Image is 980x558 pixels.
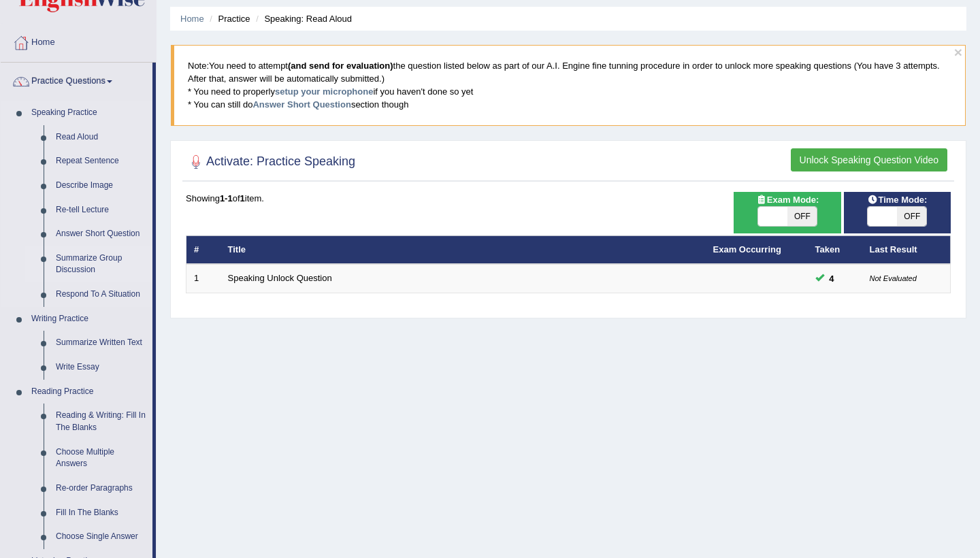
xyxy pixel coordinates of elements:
[252,99,350,110] a: Answer Short Question
[808,235,862,264] th: Taken
[50,440,152,476] a: Choose Multiple Answers
[50,282,152,307] a: Respond To A Situation
[1,24,156,58] a: Home
[824,272,840,286] span: You can still take this question
[50,404,152,440] a: Reading & Writing: Fill In The Blanks
[50,525,152,549] a: Choose Single Answer
[186,264,220,293] td: 1
[50,222,152,246] a: Answer Short Question
[186,192,951,205] div: Showing of item.
[791,148,947,171] button: Unlock Speaking Question Video
[50,355,152,380] a: Write Essay
[180,14,204,24] a: Home
[862,193,932,207] span: Time Mode:
[897,207,926,226] span: OFF
[1,63,152,97] a: Practice Questions
[206,12,250,25] li: Practice
[288,61,393,71] b: (and send for evaluation)
[50,125,152,150] a: Read Aloud
[252,12,352,25] li: Speaking: Read Aloud
[50,246,152,282] a: Summarize Group Discussion
[713,244,781,255] a: Exam Occurring
[50,174,152,198] a: Describe Image
[954,45,962,59] button: ×
[50,149,152,174] a: Repeat Sentence
[188,61,209,71] span: Note:
[171,45,966,125] blockquote: You need to attempt the question listed below as part of our A.I. Engine fine tunning procedure i...
[50,501,152,525] a: Fill In The Blanks
[25,380,152,404] a: Reading Practice
[186,152,355,172] h2: Activate: Practice Speaking
[50,476,152,501] a: Re-order Paragraphs
[220,235,706,264] th: Title
[240,193,245,203] b: 1
[275,86,373,97] a: setup your microphone
[25,307,152,331] a: Writing Practice
[25,101,152,125] a: Speaking Practice
[220,193,233,203] b: 1-1
[862,235,951,264] th: Last Result
[787,207,817,226] span: OFF
[870,274,917,282] small: Not Evaluated
[751,193,824,207] span: Exam Mode:
[50,331,152,355] a: Summarize Written Text
[186,235,220,264] th: #
[734,192,840,233] div: Show exams occurring in exams
[228,273,332,283] a: Speaking Unlock Question
[50,198,152,223] a: Re-tell Lecture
